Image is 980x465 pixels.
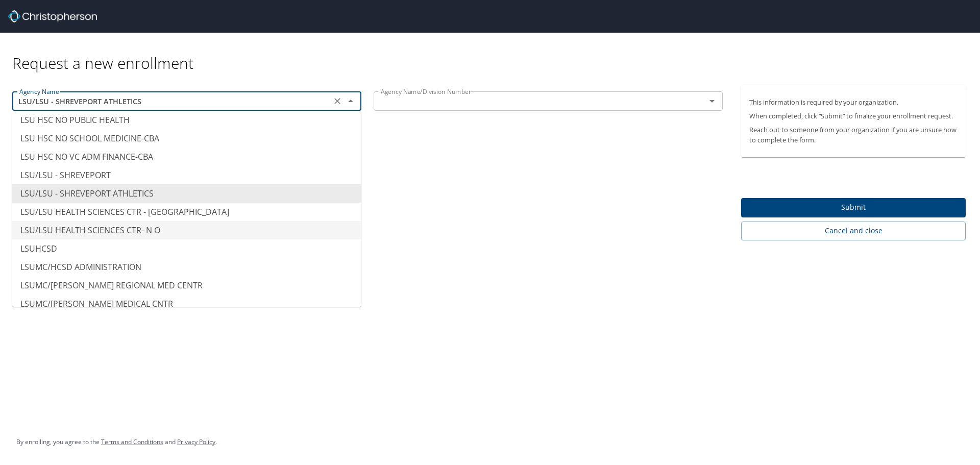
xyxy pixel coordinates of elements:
[741,198,966,218] button: Submit
[12,258,361,276] li: LSUMC/HCSD ADMINISTRATION
[12,148,361,166] li: LSU HSC NO VC ADM FINANCE-CBA
[749,111,958,121] p: When completed, click “Submit” to finalize your enrollment request.
[101,437,163,446] a: Terms and Conditions
[12,129,361,148] li: LSU HSC NO SCHOOL MEDICINE-CBA
[177,437,215,446] a: Privacy Policy
[330,94,345,108] button: Clear
[749,125,958,144] p: Reach out to someone from your organization if you are unsure how to complete the form.
[12,295,361,313] li: LSUMC/[PERSON_NAME] MEDICAL CNTR
[12,221,361,239] li: LSU/LSU HEALTH SCIENCES CTR- N O
[749,97,958,107] p: This information is required by your organization.
[8,10,97,22] img: cbt logo
[705,94,719,108] button: Open
[12,276,361,295] li: LSUMC/[PERSON_NAME] REGIONAL MED CENTR
[344,94,358,108] button: Close
[12,33,974,73] div: Request a new enrollment
[12,239,361,258] li: LSUHCSD
[12,203,361,221] li: LSU/LSU HEALTH SCIENCES CTR - [GEOGRAPHIC_DATA]
[741,222,966,240] button: Cancel and close
[749,225,958,237] span: Cancel and close
[12,184,361,203] li: LSU/LSU - SHREVEPORT ATHLETICS
[16,429,217,455] div: By enrolling, you agree to the and .
[12,166,361,184] li: LSU/LSU - SHREVEPORT
[749,201,958,214] span: Submit
[12,111,361,129] li: LSU HSC NO PUBLIC HEALTH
